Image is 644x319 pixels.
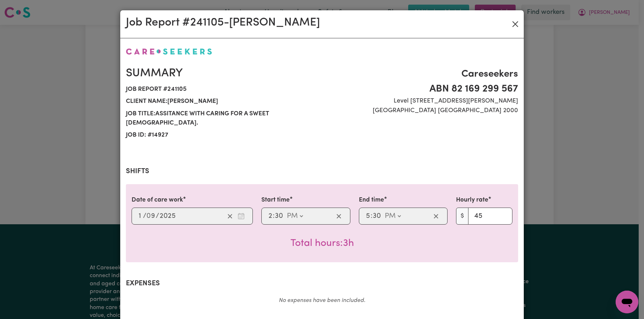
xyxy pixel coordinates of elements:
input: -- [366,211,371,221]
label: Hourly rate [456,196,488,205]
button: Enter the date of care work [235,211,247,221]
label: End time [359,196,384,205]
span: ABN 82 169 299 567 [326,82,518,97]
input: -- [274,211,283,221]
span: / [156,212,159,220]
label: Start time [261,196,290,205]
span: : [273,212,274,220]
input: -- [268,211,273,221]
span: Total hours worked: 3 hours [290,238,354,248]
h2: Expenses [126,279,518,288]
input: -- [147,211,156,221]
h2: Shifts [126,167,518,176]
span: Job report # 241105 [126,83,318,95]
button: Clear date [224,211,235,221]
span: Client name: [PERSON_NAME] [126,95,318,108]
span: : [371,212,372,220]
em: No expenses have been included. [279,298,365,303]
span: Careseekers [326,67,518,82]
span: Job ID: # 14927 [126,129,318,141]
span: Level [STREET_ADDRESS][PERSON_NAME] [326,97,518,106]
input: -- [138,211,143,221]
img: Careseekers logo [126,48,212,55]
span: Job title: Assitance with caring for a sweet [DEMOGRAPHIC_DATA]. [126,108,318,130]
input: ---- [159,211,176,221]
span: $ [456,208,468,225]
button: Close [510,18,521,30]
h2: Job Report # 241105 - [PERSON_NAME] [126,16,320,29]
label: Date of care work [132,196,183,205]
span: / [143,212,146,220]
span: [GEOGRAPHIC_DATA] [GEOGRAPHIC_DATA] 2000 [326,106,518,115]
h2: Summary [126,67,318,80]
iframe: Button to launch messaging window [616,291,638,313]
input: -- [372,211,381,221]
span: 0 [146,213,151,220]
